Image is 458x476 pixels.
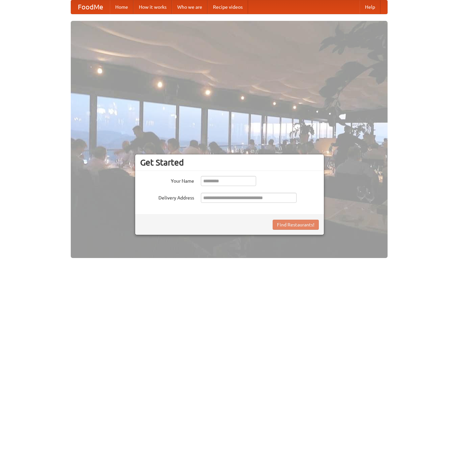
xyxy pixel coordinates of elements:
[140,176,194,184] label: Your Name
[140,157,319,168] h3: Get Started
[360,0,380,14] a: Help
[273,220,319,230] button: Find Restaurants!
[71,0,110,14] a: FoodMe
[172,0,208,14] a: Who we are
[133,0,172,14] a: How it works
[208,0,248,14] a: Recipe videos
[140,193,194,201] label: Delivery Address
[110,0,133,14] a: Home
